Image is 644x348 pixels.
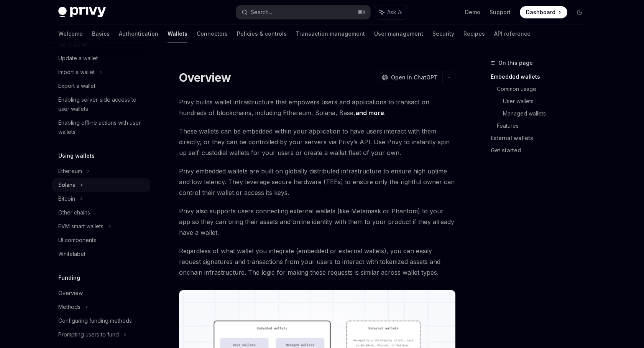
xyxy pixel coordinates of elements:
[526,8,555,16] span: Dashboard
[490,8,511,16] a: Support
[58,273,80,282] h5: Funding
[179,166,455,198] span: Privy embedded wallets are built on globally distributed infrastructure to ensure high uptime and...
[179,97,455,118] span: Privy builds wallet infrastructure that empowers users and applications to transact on hundreds o...
[52,286,150,300] a: Overview
[236,5,370,19] button: Search...⌘K
[374,5,408,19] button: Ask AI
[58,167,82,176] div: Ethereum
[432,25,454,43] a: Security
[494,25,531,43] a: API reference
[573,6,586,18] button: Toggle dark mode
[58,316,132,325] div: Configuring funding methods
[58,289,83,298] div: Overview
[377,71,442,84] button: Open in ChatGPT
[197,25,228,43] a: Connectors
[498,58,533,68] span: On this page
[491,71,592,83] a: Embedded wallets
[387,8,402,16] span: Ask AI
[358,9,366,15] span: ⌘ K
[179,246,455,278] span: Regardless of what wallet you integrate (embedded or external wallets), you can easily request si...
[296,25,365,43] a: Transaction management
[58,249,85,259] div: Whitelabel
[520,6,567,18] a: Dashboard
[497,83,592,95] a: Common usage
[119,25,158,43] a: Authentication
[391,74,438,81] span: Open in ChatGPT
[52,206,150,219] a: Other chains
[374,25,423,43] a: User management
[52,79,150,93] a: Export a wallet
[52,314,150,328] a: Configuring funding methods
[58,118,146,137] div: Enabling offline actions with user wallets
[463,25,485,43] a: Recipes
[491,132,592,144] a: External wallets
[58,222,103,231] div: EVM smart wallets
[58,180,76,190] div: Solana
[52,247,150,261] a: Whitelabel
[168,25,187,43] a: Wallets
[52,93,150,116] a: Enabling server-side access to user wallets
[58,236,96,245] div: UI components
[251,8,272,17] div: Search...
[179,206,455,238] span: Privy also supports users connecting external wallets (like Metamask or Phantom) to your app so t...
[355,109,384,117] a: and more
[179,126,455,158] span: These wallets can be embedded within your application to have users interact with them directly, ...
[58,208,90,217] div: Other chains
[497,120,592,132] a: Features
[58,81,95,91] div: Export a wallet
[179,71,231,84] h1: Overview
[52,233,150,247] a: UI components
[58,302,80,312] div: Methods
[58,68,95,77] div: Import a wallet
[491,144,592,157] a: Get started
[92,25,110,43] a: Basics
[503,95,592,107] a: User wallets
[58,54,98,63] div: Update a wallet
[503,107,592,120] a: Managed wallets
[58,194,75,203] div: Bitcoin
[58,25,83,43] a: Welcome
[58,330,119,339] div: Prompting users to fund
[52,51,150,65] a: Update a wallet
[52,116,150,139] a: Enabling offline actions with user wallets
[465,8,480,16] a: Demo
[58,7,106,18] img: dark logo
[58,151,95,160] h5: Using wallets
[58,95,146,114] div: Enabling server-side access to user wallets
[237,25,287,43] a: Policies & controls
